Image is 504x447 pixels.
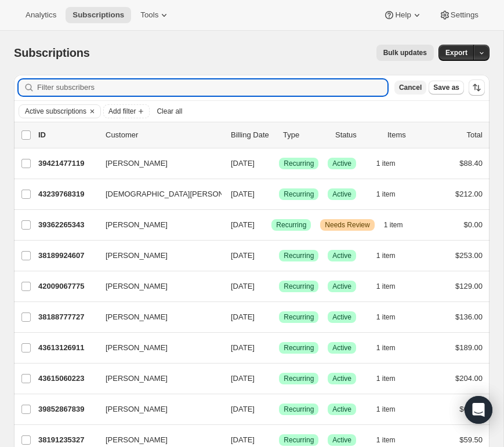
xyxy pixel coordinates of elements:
[38,250,96,261] p: 38189924607
[376,370,408,387] button: 1 item
[106,129,222,141] p: Customer
[38,434,96,446] p: 38191235327
[384,220,403,230] span: 1 item
[387,129,430,141] div: Items
[103,104,150,118] button: Add filter
[455,251,483,260] span: $253.00
[38,188,96,200] p: 43239768319
[332,435,351,445] span: Active
[376,190,396,199] span: 1 item
[38,219,96,231] p: 39362265343
[332,159,351,168] span: Active
[14,46,90,59] span: Subscriptions
[438,45,474,61] button: Export
[383,48,427,57] span: Bulk updates
[38,401,483,417] div: 39852867839[PERSON_NAME][DATE]SuccessRecurringSuccessActive1 item$66.00
[465,396,492,424] div: Open Intercom Messenger
[38,278,483,295] div: 42009067775[PERSON_NAME][DATE]SuccessRecurringSuccessActive1 item$129.00
[99,185,215,203] button: [DEMOGRAPHIC_DATA][PERSON_NAME]
[432,7,485,23] button: Settings
[376,7,429,23] button: Help
[38,129,96,141] p: ID
[99,216,215,234] button: [PERSON_NAME]
[463,220,483,229] span: $0.00
[332,343,351,352] span: Active
[376,45,434,61] button: Bulk updates
[376,282,396,291] span: 1 item
[399,83,422,92] span: Cancel
[108,107,136,116] span: Add filter
[469,79,485,96] button: Sort the results
[376,248,408,264] button: 1 item
[152,104,187,118] button: Clear all
[106,311,168,323] span: [PERSON_NAME]
[106,219,168,231] span: [PERSON_NAME]
[231,159,255,168] span: [DATE]
[38,309,483,325] div: 38188777727[PERSON_NAME][DATE]SuccessRecurringSuccessActive1 item$136.00
[19,7,63,23] button: Analytics
[133,7,177,23] button: Tools
[283,129,326,141] div: Type
[106,342,168,354] span: [PERSON_NAME]
[455,374,483,383] span: $204.00
[231,190,255,198] span: [DATE]
[455,282,483,290] span: $129.00
[284,251,314,260] span: Recurring
[231,374,255,383] span: [DATE]
[99,277,215,296] button: [PERSON_NAME]
[106,250,168,261] span: [PERSON_NAME]
[467,129,483,141] p: Total
[376,159,396,168] span: 1 item
[332,282,351,291] span: Active
[459,159,483,168] span: $88.40
[284,374,314,383] span: Recurring
[276,220,306,230] span: Recurring
[231,312,255,321] span: [DATE]
[455,190,483,198] span: $212.00
[335,129,378,141] p: Status
[433,83,459,92] span: Save as
[99,369,215,388] button: [PERSON_NAME]
[395,10,411,20] span: Help
[231,343,255,352] span: [DATE]
[157,107,182,116] span: Clear all
[99,400,215,419] button: [PERSON_NAME]
[376,401,408,417] button: 1 item
[99,154,215,173] button: [PERSON_NAME]
[140,10,158,20] span: Tools
[394,81,426,95] button: Cancel
[284,312,314,322] span: Recurring
[19,105,86,118] button: Active subscriptions
[106,404,168,415] span: [PERSON_NAME]
[376,309,408,325] button: 1 item
[106,188,252,200] span: [DEMOGRAPHIC_DATA][PERSON_NAME]
[451,10,478,20] span: Settings
[26,10,56,20] span: Analytics
[99,246,215,265] button: [PERSON_NAME]
[376,343,396,352] span: 1 item
[38,281,96,292] p: 42009067775
[38,158,96,169] p: 39421477119
[37,79,387,96] input: Filter subscribers
[332,312,351,322] span: Active
[72,10,124,20] span: Subscriptions
[38,311,96,323] p: 38188777727
[231,129,274,141] p: Billing Date
[445,48,467,57] span: Export
[332,374,351,383] span: Active
[231,220,255,229] span: [DATE]
[106,281,168,292] span: [PERSON_NAME]
[459,405,483,413] span: $66.00
[284,343,314,352] span: Recurring
[455,312,483,321] span: $136.00
[231,435,255,444] span: [DATE]
[429,81,464,95] button: Save as
[376,312,396,322] span: 1 item
[376,405,396,414] span: 1 item
[376,278,408,295] button: 1 item
[332,190,351,199] span: Active
[66,7,131,23] button: Subscriptions
[455,343,483,352] span: $189.00
[231,405,255,413] span: [DATE]
[284,282,314,291] span: Recurring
